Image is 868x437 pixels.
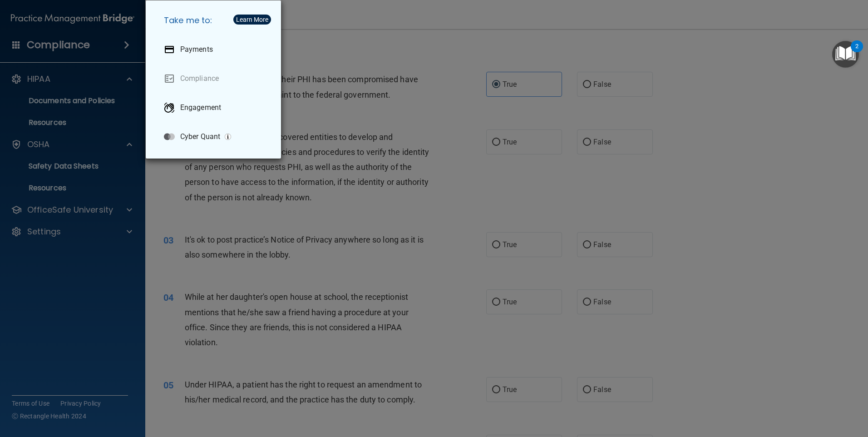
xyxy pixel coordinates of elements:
div: 2 [855,46,858,58]
a: Compliance [157,66,274,91]
iframe: Drift Widget Chat Controller [823,374,857,409]
a: Cyber Quant [157,124,274,149]
button: Learn More [233,15,271,25]
p: Cyber Quant [180,132,220,141]
p: Engagement [180,103,221,112]
a: Engagement [157,95,274,120]
p: Payments [180,45,213,54]
button: Open Resource Center, 2 new notifications [832,41,859,68]
h5: Take me to: [157,8,274,33]
a: Payments [157,37,274,62]
div: Learn More [236,16,268,23]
